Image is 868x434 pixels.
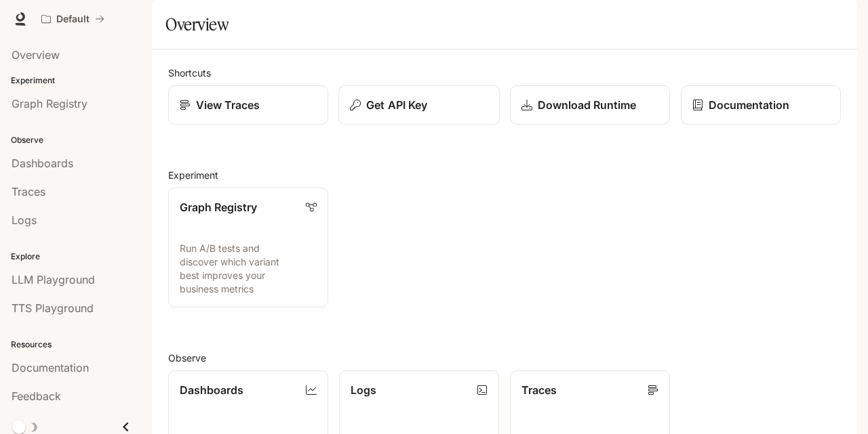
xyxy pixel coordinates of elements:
[168,85,328,125] a: View Traces
[168,188,328,307] a: Graph RegistryRun A/B tests and discover which variant best improves your business metrics
[709,97,789,113] p: Documentation
[180,382,243,398] p: Dashboards
[180,242,317,296] p: Run A/B tests and discover which variant best improves your business metrics
[681,85,841,125] a: Documentation
[510,85,670,125] a: Download Runtime
[521,382,557,398] p: Traces
[180,199,257,215] p: Graph Registry
[338,85,500,125] button: Get API Key
[351,382,376,398] p: Logs
[35,5,111,32] button: All workspaces
[56,14,90,25] p: Default
[196,97,260,113] p: View Traces
[366,97,427,113] p: Get API Key
[165,11,229,38] h1: Overview
[168,168,841,182] h2: Experiment
[168,66,841,80] h2: Shortcuts
[538,97,636,113] p: Download Runtime
[168,351,841,365] h2: Observe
